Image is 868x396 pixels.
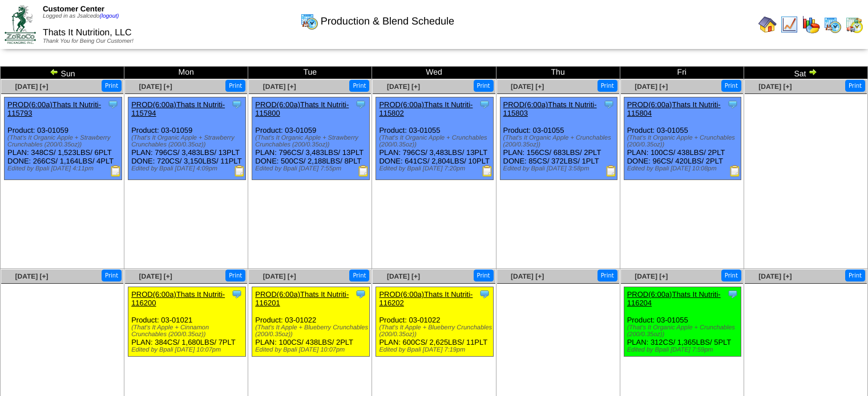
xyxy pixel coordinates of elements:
[758,272,792,280] span: [DATE] [+]
[225,80,245,92] button: Print
[234,165,245,177] img: Production Report
[131,134,245,148] div: (That's It Organic Apple + Strawberry Crunchables (200/0.35oz))
[231,288,243,300] img: Tooltip
[511,272,544,280] a: [DATE] [+]
[355,288,366,300] img: Tooltip
[131,324,245,338] div: (That's It Apple + Cinnamon Crunchables (200/0.35oz))
[349,270,369,281] button: Print
[355,99,366,110] img: Tooltip
[845,270,865,281] button: Print
[263,83,296,91] span: [DATE] [+]
[43,38,134,44] span: Thank You for Being Our Customer!
[131,100,225,117] a: PROD(6:00a)Thats It Nutriti-115794
[349,80,369,92] button: Print
[496,67,620,79] td: Thu
[627,165,741,172] div: Edited by Bpali [DATE] 10:08pm
[802,15,820,34] img: graph.gif
[255,134,369,148] div: (That's It Organic Apple + Strawberry Crunchables (200/0.35oz))
[124,67,248,79] td: Mon
[255,100,349,117] a: PROD(6:00a)Thats It Nutriti-115800
[255,324,369,338] div: (That's It Apple + Blueberry Crunchables (200/0.35oz))
[387,83,420,91] a: [DATE] [+]
[721,270,741,281] button: Print
[225,270,245,281] button: Print
[387,272,420,280] a: [DATE] [+]
[721,80,741,92] button: Print
[627,100,721,117] a: PROD(6:00a)Thats It Nutriti-115804
[379,165,493,172] div: Edited by Bpali [DATE] 7:20pm
[474,270,494,281] button: Print
[758,15,777,34] img: home.gif
[635,272,668,280] a: [DATE] [+]
[500,97,617,180] div: Product: 03-01055 PLAN: 156CS / 683LBS / 2PLT DONE: 85CS / 372LBS / 1PLT
[15,83,48,91] a: [DATE] [+]
[627,324,741,338] div: (That's It Organic Apple + Crunchables (200/0.35oz))
[479,288,490,300] img: Tooltip
[255,165,369,172] div: Edited by Bpali [DATE] 7:55pm
[379,324,493,338] div: (That's It Apple + Blueberry Crunchables (200/0.35oz))
[248,67,372,79] td: Tue
[620,67,744,79] td: Fri
[131,290,225,307] a: PROD(6:00a)Thats It Nutriti-116200
[474,80,494,92] button: Print
[727,99,738,110] img: Tooltip
[7,165,122,172] div: Edited by Bpali [DATE] 4:11pm
[252,97,370,180] div: Product: 03-01059 PLAN: 796CS / 3,483LBS / 13PLT DONE: 500CS / 2,188LBS / 8PLT
[139,272,172,280] a: [DATE] [+]
[255,290,349,307] a: PROD(6:00a)Thats It Nutriti-116201
[50,67,59,76] img: arrowleft.gif
[729,165,741,177] img: Production Report
[503,100,597,117] a: PROD(6:00a)Thats It Nutriti-115803
[627,346,741,353] div: Edited by Bpali [DATE] 7:59pm
[379,290,473,307] a: PROD(6:00a)Thats It Nutriti-116202
[823,15,842,34] img: calendarprod.gif
[110,165,122,177] img: Production Report
[5,97,122,180] div: Product: 03-01059 PLAN: 348CS / 1,523LBS / 6PLT DONE: 266CS / 1,164LBS / 4PLT
[128,287,246,357] div: Product: 03-01021 PLAN: 384CS / 1,680LBS / 7PLT
[321,15,454,27] span: Production & Blend Schedule
[15,272,48,280] span: [DATE] [+]
[605,165,617,177] img: Production Report
[131,165,245,172] div: Edited by Bpali [DATE] 4:09pm
[780,15,798,34] img: line_graph.gif
[624,287,741,357] div: Product: 03-01055 PLAN: 312CS / 1,365LBS / 5PLT
[107,99,119,110] img: Tooltip
[5,5,36,43] img: ZoRoCo_Logo(Green%26Foil)%20jpg.webp
[128,97,246,180] div: Product: 03-01059 PLAN: 796CS / 3,483LBS / 13PLT DONE: 720CS / 3,150LBS / 11PLT
[635,83,668,91] a: [DATE] [+]
[379,134,493,148] div: (That's It Organic Apple + Crunchables (200/0.35oz))
[99,13,119,19] a: (logout)
[376,97,494,180] div: Product: 03-01055 PLAN: 796CS / 3,483LBS / 13PLT DONE: 641CS / 2,804LBS / 10PLT
[102,270,122,281] button: Print
[482,165,493,177] img: Production Report
[758,83,792,91] a: [DATE] [+]
[627,290,721,307] a: PROD(6:00a)Thats It Nutriti-116204
[131,346,245,353] div: Edited by Bpali [DATE] 10:07pm
[139,83,172,91] a: [DATE] [+]
[479,99,490,110] img: Tooltip
[358,165,369,177] img: Production Report
[7,100,101,117] a: PROD(6:00a)Thats It Nutriti-115793
[43,5,104,13] span: Customer Center
[300,12,318,30] img: calendarprod.gif
[376,287,494,357] div: Product: 03-01022 PLAN: 600CS / 2,625LBS / 11PLT
[503,165,617,172] div: Edited by Bpali [DATE] 3:58pm
[845,80,865,92] button: Print
[231,99,243,110] img: Tooltip
[372,67,496,79] td: Wed
[603,99,615,110] img: Tooltip
[727,288,738,300] img: Tooltip
[503,134,617,148] div: (That's It Organic Apple + Crunchables (200/0.35oz))
[808,67,817,76] img: arrowright.gif
[263,272,296,280] a: [DATE] [+]
[597,270,617,281] button: Print
[511,83,544,91] a: [DATE] [+]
